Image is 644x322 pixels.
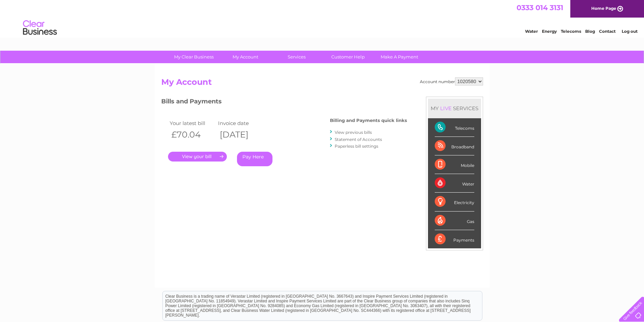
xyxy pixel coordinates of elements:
[561,29,581,34] a: Telecoms
[216,128,265,142] th: [DATE]
[435,155,474,174] div: Mobile
[335,144,378,149] a: Paperless bill settings
[237,152,272,166] a: Pay Here
[585,29,595,34] a: Blog
[439,105,453,112] div: LIVE
[517,3,563,12] a: 0333 014 3131
[168,152,227,162] a: .
[320,51,376,63] a: Customer Help
[330,118,407,123] h4: Billing and Payments quick links
[168,119,217,128] td: Your latest bill
[599,29,616,34] a: Contact
[166,51,222,63] a: My Clear Business
[168,128,217,142] th: £70.04
[622,29,638,34] a: Log out
[542,29,557,34] a: Energy
[23,18,57,38] img: logo.png
[217,51,273,63] a: My Account
[163,4,482,33] div: Clear Business is a trading name of Verastar Limited (registered in [GEOGRAPHIC_DATA] No. 3667643...
[161,97,407,108] h3: Bills and Payments
[435,118,474,137] div: Telecoms
[161,77,483,90] h2: My Account
[525,29,538,34] a: Water
[216,119,265,128] td: Invoice date
[335,130,372,135] a: View previous bills
[269,51,325,63] a: Services
[372,51,427,63] a: Make A Payment
[435,212,474,230] div: Gas
[428,99,481,118] div: MY SERVICES
[435,137,474,155] div: Broadband
[435,230,474,248] div: Payments
[420,77,483,85] div: Account number
[335,137,382,142] a: Statement of Accounts
[435,174,474,193] div: Water
[435,193,474,211] div: Electricity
